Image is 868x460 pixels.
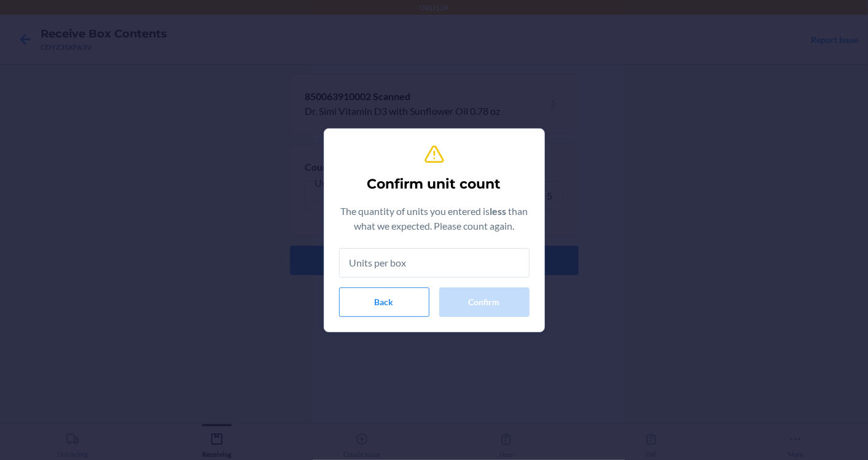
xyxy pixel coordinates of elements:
input: Units per box [339,248,530,278]
b: less [490,205,508,217]
h2: Confirm unit count [367,174,501,194]
button: Back [339,287,429,317]
button: Confirm [439,287,530,317]
p: The quantity of units you entered is than what we expected. Please count again. [339,204,530,233]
